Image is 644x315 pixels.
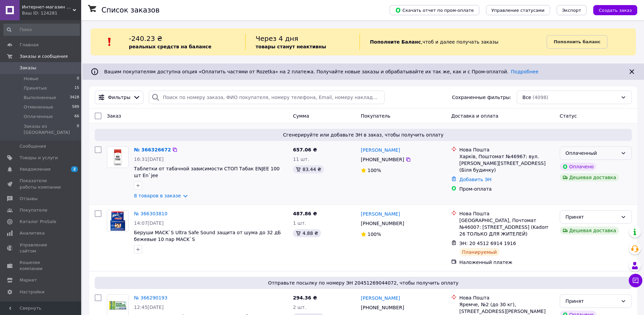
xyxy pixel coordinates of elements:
span: Настройки [20,289,44,295]
span: Все [523,94,531,101]
a: Фото товару [107,210,129,232]
a: [PERSON_NAME] [361,147,400,153]
span: Каталог ProSale [20,219,56,225]
div: Нова Пошта [459,210,554,217]
a: 8 товаров в заказе [134,193,181,198]
span: Главная [20,42,39,48]
span: Скачать отчет по пром-оплате [395,7,474,13]
img: :exclamation: [105,37,115,47]
div: Пром-оплата [459,186,554,192]
a: Таблетки от табачной зависимости СТОП Табак ENJEE 100 шт En`jee [134,166,280,178]
a: Добавить ЭН [459,177,491,182]
span: Вашим покупателям доступна опция «Оплатить частями от Rozetka» на 2 платежа. Получайте новые зака... [104,69,538,74]
span: Создать заказ [599,8,632,13]
span: Новые [24,76,39,82]
span: 3428 [70,95,79,101]
span: 0 [77,76,79,82]
span: Отмененные [24,104,53,110]
span: 11 шт. [293,156,309,162]
span: 0 [77,123,79,136]
span: Покупатель [361,113,391,119]
span: Заказы [20,65,36,71]
span: Отзывы [20,196,38,202]
div: Нова Пошта [459,146,554,153]
a: Создать заказ [586,7,637,13]
button: Скачать отчет по пром-оплате [390,5,479,15]
span: Маркет [20,277,37,283]
span: Интернет-магазин БАДов и косметики [22,4,73,10]
span: 100% [368,232,381,237]
span: Через 4 дня [256,34,298,43]
span: Управление статусами [491,8,545,13]
div: Дешевая доставка [560,226,619,235]
div: Принят [566,213,618,221]
div: Харків, Поштомат №46967: вул. [PERSON_NAME][STREET_ADDRESS] (Біля будинку) [459,153,554,173]
span: Сумма [293,113,309,119]
div: Оплачено [560,163,596,171]
span: 66 [74,114,79,120]
a: Подробнее [511,69,538,74]
h1: Список заказов [101,6,160,14]
span: Сохраненные фильтры: [452,94,511,101]
span: Сгенерируйте или добавьте ЭН в заказ, чтобы получить оплату [97,131,629,138]
span: Заказ [107,113,121,119]
span: Покупатели [20,207,47,213]
span: 487.86 ₴ [293,211,317,216]
a: Пополнить баланс [547,35,607,49]
a: Беруши MACK`S Ultra Safe Sound защита от шума до 32 дБ бежевые 10 пар MACK`S [134,230,281,242]
span: Отправьте посылку по номеру ЭН 20451269044072, чтобы получить оплату [97,280,629,286]
b: товары станут неактивны [256,44,326,49]
span: (4098) [532,95,548,100]
a: [PERSON_NAME] [361,295,400,301]
b: реальных средств на балансе [129,44,211,49]
div: 83.44 ₴ [293,165,324,173]
span: Оплаченные [24,114,53,120]
b: Пополнить баланс [554,39,600,44]
a: № 366326672 [134,147,171,152]
span: Управление сайтом [20,242,63,254]
input: Поиск [3,24,80,36]
span: 14:07[DATE] [134,220,164,226]
div: [PHONE_NUMBER] [360,155,406,164]
button: Управление статусами [486,5,550,15]
span: 657.06 ₴ [293,147,317,152]
div: Наложенный платеж [459,259,554,266]
span: Кошелек компании [20,260,63,272]
span: 100% [368,168,381,173]
div: Принят [566,297,618,305]
div: Яремче, №2 (до 30 кг), [STREET_ADDRESS][PERSON_NAME] [459,301,554,315]
span: Принятые [24,85,47,91]
span: 15 [74,85,79,91]
div: [PHONE_NUMBER] [360,303,406,312]
span: Фильтры [108,94,130,101]
span: Заказы из [GEOGRAPHIC_DATA] [24,123,77,136]
span: Выполненные [24,95,56,101]
span: Сообщения [20,143,46,149]
span: Товары и услуги [20,155,58,161]
span: -240.23 ₴ [129,34,162,43]
span: 12:45[DATE] [134,305,164,310]
span: Доставка и оплата [451,113,498,119]
span: 2 [71,166,78,172]
span: Экспорт [562,8,581,13]
button: Чат с покупателем [629,274,642,287]
img: Фото товару [107,211,128,232]
div: 4.88 ₴ [293,229,321,237]
span: 294.36 ₴ [293,295,317,300]
span: Статус [560,113,577,119]
img: Фото товару [107,147,128,168]
a: Фото товару [107,146,129,168]
input: Поиск по номеру заказа, ФИО покупателя, номеру телефона, Email, номеру накладной [149,91,385,104]
div: , чтоб и далее получать заказы [360,34,547,50]
span: 2 шт. [293,305,306,310]
a: № 366303810 [134,211,167,216]
span: 16:31[DATE] [134,156,164,162]
span: Уведомления [20,166,50,172]
div: Планируемый [459,248,500,256]
span: 589 [72,104,79,110]
span: Заказы и сообщения [20,53,68,59]
div: Ваш ID: 124281 [22,10,81,16]
span: 1 шт. [293,220,306,226]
